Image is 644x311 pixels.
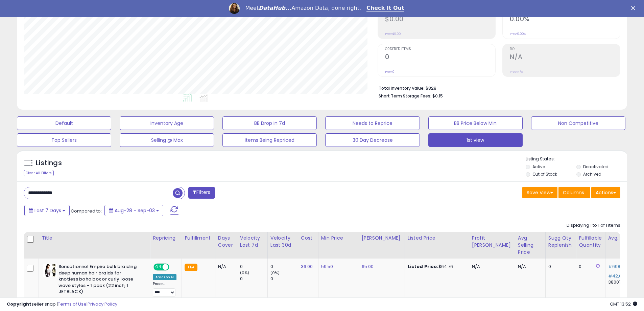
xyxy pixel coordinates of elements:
[428,116,523,130] button: BB Price Below Min
[579,235,602,249] div: Fulfillable Quantity
[24,205,70,216] button: Last 7 Days
[7,301,117,308] div: seller snap | |
[218,235,234,249] div: Days Cover
[385,53,495,62] h2: 0
[153,282,176,297] div: Preset:
[245,5,361,12] div: Meet Amazon Data, done right.
[270,264,298,270] div: 0
[522,187,557,198] button: Save View
[321,235,356,242] div: Min Price
[510,32,526,36] small: Prev: 0.00%
[362,263,374,270] a: 65.00
[185,264,197,271] small: FBA
[71,208,102,214] span: Compared to:
[153,235,179,242] div: Repricing
[563,189,584,196] span: Columns
[610,301,637,307] span: 2025-09-11 13:52 GMT
[510,15,620,24] h2: 0.00%
[17,133,111,147] button: Top Sellers
[270,276,298,282] div: 0
[631,6,638,10] div: Close
[43,264,57,277] img: 51jt8LWJxJL._SL40_.jpg
[532,164,545,170] label: Active
[579,264,600,270] div: 0
[362,235,402,242] div: [PERSON_NAME]
[379,85,425,91] b: Total Inventory Value:
[7,301,31,307] strong: Copyright
[385,15,495,24] h2: $0.00
[518,264,540,270] div: N/A
[222,116,317,130] button: BB Drop in 7d
[240,270,249,275] small: (0%)
[510,70,523,74] small: Prev: N/A
[240,235,265,249] div: Velocity Last 7d
[608,273,627,279] span: #42,099
[510,47,620,51] span: ROI
[36,158,62,168] h5: Listings
[408,264,464,270] div: $64.76
[301,235,315,242] div: Cost
[325,116,420,130] button: Needs to Reprice
[240,264,267,270] div: 0
[218,264,232,270] div: N/A
[188,187,215,199] button: Filters
[408,263,438,270] b: Listed Price:
[58,264,141,297] b: Sensationnel Empire bulk braiding deep human hair braids for knotless boho box or curly loose wav...
[17,116,111,130] button: Default
[608,263,621,270] span: #698
[591,187,620,198] button: Actions
[240,276,267,282] div: 0
[583,171,601,177] label: Archived
[58,301,87,307] a: Terms of Use
[408,235,466,242] div: Listed Price
[185,235,212,242] div: Fulfillment
[42,235,147,242] div: Title
[366,5,404,12] a: Check It Out
[428,133,523,147] button: 1st view
[548,235,573,249] div: Sugg Qty Replenish
[567,222,620,229] div: Displaying 1 to 1 of 1 items
[510,53,620,62] h2: N/A
[526,156,627,162] p: Listing States:
[325,133,420,147] button: 30 Day Decrease
[472,264,510,270] div: N/A
[153,274,176,280] div: Amazon AI
[531,116,625,130] button: Non Competitive
[432,93,443,99] span: $0.15
[385,70,395,74] small: Prev: 0
[270,270,280,275] small: (0%)
[558,187,590,198] button: Columns
[120,116,214,130] button: Inventory Age
[472,235,512,249] div: Profit [PERSON_NAME]
[259,5,291,11] i: DataHub...
[120,133,214,147] button: Selling @ Max
[321,263,333,270] a: 59.50
[104,205,163,216] button: Aug-28 - Sep-03
[34,207,61,214] span: Last 7 Days
[24,170,54,176] div: Clear All Filters
[154,264,163,270] span: ON
[88,301,117,307] a: Privacy Policy
[301,263,313,270] a: 36.00
[379,93,431,99] b: Short Term Storage Fees:
[548,264,571,270] div: 0
[545,232,576,259] th: Please note that this number is a calculation based on your required days of coverage and your ve...
[532,171,557,177] label: Out of Stock
[168,264,179,270] span: OFF
[385,32,401,36] small: Prev: $0.00
[229,3,240,14] img: Profile image for Georgie
[385,47,495,51] span: Ordered Items
[115,207,155,214] span: Aug-28 - Sep-03
[222,133,317,147] button: Items Being Repriced
[518,235,543,256] div: Avg Selling Price
[270,235,295,249] div: Velocity Last 30d
[583,164,609,170] label: Deactivated
[379,84,615,92] li: $828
